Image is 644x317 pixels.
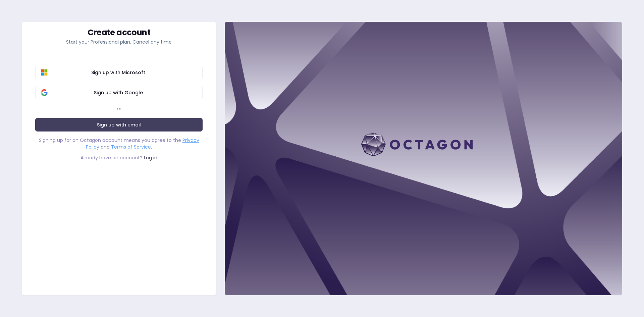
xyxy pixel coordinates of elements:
a: Sign up with email [35,118,203,131]
a: Terms of Service [111,144,151,150]
div: or [117,106,121,111]
div: Create account [35,29,203,37]
p: Start your Professional plan. Cancel any time [35,39,203,45]
span: Sign up with Microsoft [40,69,197,76]
a: Privacy Policy [86,137,199,150]
div: Signing up for an Octagon account means you agree to the and . [35,137,203,150]
button: Sign up with Microsoft [35,66,203,79]
div: Already have an account? [35,154,203,161]
span: Sign up with Google [40,89,197,96]
button: Sign up with Google [35,86,203,99]
a: Log in [144,154,157,161]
